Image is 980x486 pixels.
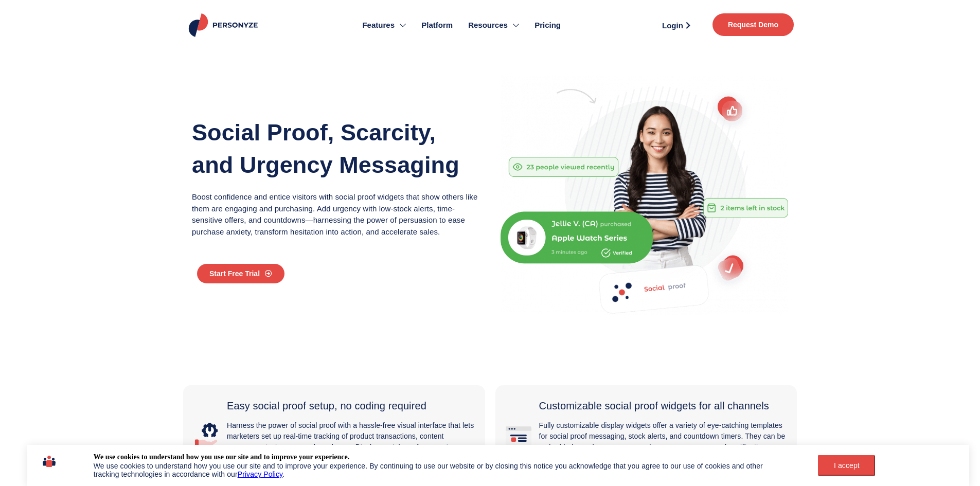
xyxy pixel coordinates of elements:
a: Resources [460,5,527,45]
img: Social proof 2 [501,76,789,315]
img: Personyze logo [187,13,262,37]
a: Privacy Policy [238,470,283,478]
a: Platform [414,5,460,45]
a: Login [650,17,702,33]
span: Customizable social proof widgets for all channels [539,400,769,411]
p: Fully customizable display widgets offer a variety of eye-catching templates for social proof mes... [539,420,787,474]
span: Resources [468,20,508,31]
div: I accept [824,461,869,470]
a: Pricing [527,5,568,45]
span: Easy social proof setup, no coding required [227,400,426,411]
h1: Social Proof, Scarcity, and Urgency Messaging [192,116,480,181]
span: Pricing [534,20,561,31]
button: I accept [818,455,875,476]
img: icon [43,453,56,470]
a: Start Free Trial [197,264,284,283]
p: Harness the power of social proof with a hassle-free visual interface that lets marketers set up ... [227,420,475,474]
span: Request Demo [728,21,778,28]
span: Features [362,20,395,31]
div: We use cookies to understand how you use our site and to improve your experience. By continuing t... [94,462,790,478]
div: We use cookies to understand how you use our site and to improve your experience. [94,453,349,462]
p: Boost confidence and entice visitors with social proof widgets that show others like them are eng... [192,191,480,238]
span: Platform [421,20,453,31]
span: Start Free Trial [209,270,260,277]
span: Login [662,22,683,29]
a: Features [354,5,414,45]
a: Request Demo [712,13,794,36]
